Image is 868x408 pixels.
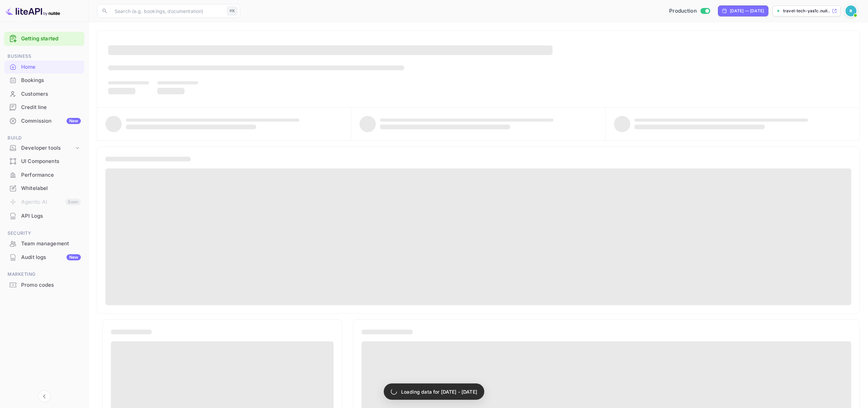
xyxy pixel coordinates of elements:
[401,388,477,395] p: Loading data for [DATE] - [DATE]
[5,5,60,16] img: LiteAPI logo
[21,158,81,165] div: UI Components
[783,8,830,14] p: travel-tech-yas1c.nuit...
[21,104,81,111] div: Credit line
[4,230,84,237] span: Security
[4,60,84,73] a: Home
[4,251,84,263] a: Audit logsNew
[21,254,81,261] div: Audit logs
[4,74,84,86] a: Bookings
[111,4,224,18] input: Search (e.g. bookings, documentation)
[666,7,712,15] div: Switch to Sandbox mode
[4,87,84,100] a: Customers
[4,271,84,278] span: Marketing
[4,53,84,60] span: Business
[669,7,697,15] span: Production
[4,209,84,222] a: API Logs
[4,278,84,292] div: Promo codes
[21,90,81,98] div: Customers
[21,281,81,289] div: Promo codes
[4,155,84,167] a: UI Components
[67,254,81,260] div: New
[4,155,84,168] div: UI Components
[21,117,81,125] div: Commission
[4,182,84,194] a: Whitelabel
[4,114,84,127] a: CommissionNew
[21,240,81,248] div: Team management
[4,237,84,250] div: Team management
[845,5,856,16] img: Revolut
[4,168,84,182] div: Performance
[21,144,74,152] div: Developer tools
[21,212,81,220] div: API Logs
[4,60,84,74] div: Home
[4,101,84,113] a: Credit line
[4,142,84,154] div: Developer tools
[21,77,81,84] div: Bookings
[4,251,84,264] div: Audit logsNew
[4,182,84,195] div: Whitelabel
[21,171,81,179] div: Performance
[4,101,84,114] div: Credit line
[4,134,84,142] span: Build
[21,63,81,71] div: Home
[4,168,84,181] a: Performance
[4,237,84,250] a: Team management
[227,6,237,15] div: ⌘K
[38,390,50,403] button: Collapse navigation
[4,278,84,291] a: Promo codes
[730,8,764,14] div: [DATE] — [DATE]
[67,118,81,124] div: New
[4,209,84,223] div: API Logs
[4,87,84,101] div: Customers
[21,185,81,192] div: Whitelabel
[4,32,84,46] div: Getting started
[4,74,84,87] div: Bookings
[21,35,81,43] a: Getting started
